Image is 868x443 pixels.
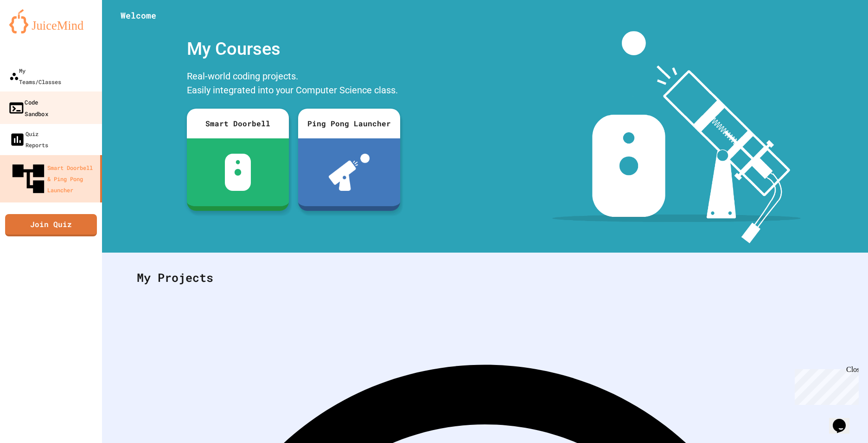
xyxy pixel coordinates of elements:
iframe: chat widget [791,365,859,405]
div: Real-world coding projects. Easily integrated into your Computer Science class. [182,67,405,102]
div: Smart Doorbell [187,109,289,138]
img: logo-orange.svg [9,9,93,33]
div: Code Sandbox [8,96,48,119]
div: My Projects [128,260,842,296]
div: Quiz Reports [9,128,48,150]
img: sdb-white.svg [225,154,251,191]
img: banner-image-my-projects.png [552,31,801,243]
a: Join Quiz [5,214,97,236]
div: Chat with us now!Close [4,4,64,59]
iframe: chat widget [829,406,859,434]
div: Ping Pong Launcher [298,109,400,138]
img: ppl-with-ball.png [329,154,370,191]
div: My Teams/Classes [9,65,61,87]
div: My Courses [182,31,405,67]
div: Smart Doorbell & Ping Pong Launcher [9,160,96,198]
